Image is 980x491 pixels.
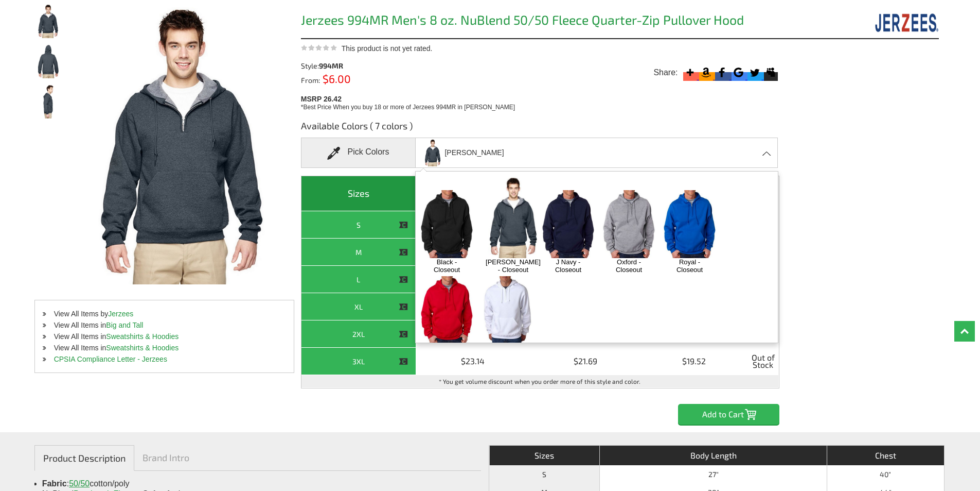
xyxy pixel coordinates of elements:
a: Jerzees [108,310,133,318]
th: Chest [827,446,944,465]
li: View All Items in [35,319,294,331]
span: [PERSON_NAME] [444,144,504,162]
a: [PERSON_NAME] - Closeout [486,258,541,274]
img: Jerzees [862,9,939,36]
img: This item is CLOSEOUT! [399,275,408,284]
li: : cotton/poly [42,479,473,489]
div: Style: [301,62,422,70]
img: Black Heather [480,176,546,258]
th: Sizes [301,176,416,211]
div: From: [301,75,422,84]
div: XL [304,300,413,313]
span: Fabric [42,479,67,488]
img: Jerzees 994MR Men's 8 oz. NuBlend 50/50 Fleece Quarter-Zip Pullover Hood [34,44,62,78]
svg: Amazon [699,65,713,79]
img: This item is CLOSEOUT! [399,330,408,339]
svg: Facebook [715,65,729,79]
div: MSRP 26.42 [301,92,784,112]
img: True Red [420,276,474,344]
svg: Twitter [747,65,761,79]
img: White [480,276,534,344]
img: Black Heather [422,139,443,166]
img: Jerzees 994MR Men's 8 oz. NuBlend 50/50 Fleece Quarter-Zip Pullover Hood [34,84,62,118]
th: Sizes [489,446,599,465]
img: This product is not yet rated. [301,44,337,51]
img: Oxford [602,190,656,258]
a: Brand Intro [134,445,198,470]
td: 27" [599,465,827,483]
span: Share: [653,67,678,78]
img: Jerzees 994MR Men's 8 oz. NuBlend 50/50 Fleece Quarter-Zip Pullover Hood [34,4,62,38]
a: 50/50 [69,479,90,488]
td: $19.52 [640,348,748,375]
a: Big and Tall [106,321,143,329]
img: Royal [663,190,717,258]
a: Sweatshirts & Hoodies [106,332,179,341]
span: This product is not yet rated. [342,44,433,53]
div: M [304,246,413,259]
div: 2XL [304,328,413,341]
img: This item is CLOSEOUT! [399,357,408,366]
td: * You get volume discount when you order more of this style and color. [301,375,779,388]
input: Add to Cart [678,404,779,425]
td: 40" [827,465,944,483]
svg: Google Bookmark [732,65,745,79]
a: Sweatshirts & Hoodies [106,344,179,352]
span: Out of Stock [751,350,776,372]
li: View All Items by [35,308,294,319]
th: Body Length [599,446,827,465]
td: $21.69 [530,348,640,375]
h3: Available Colors ( 7 colors ) [301,120,779,138]
svg: More [683,65,697,79]
td: $23.14 [416,348,531,375]
img: This item is CLOSEOUT! [399,248,408,257]
img: This item is CLOSEOUT! [399,221,408,230]
a: Product Description [34,445,134,471]
img: Black [420,190,474,258]
li: View All Items in [35,331,294,342]
span: 994MR [319,61,343,70]
svg: Myspace [764,65,778,79]
li: View All Items in [35,342,294,353]
div: Pick Colors [301,138,416,168]
span: $6.00 [320,72,351,85]
a: J Navy - Closeout [546,258,590,274]
a: Royal - Closeout [668,258,711,274]
h1: Jerzees 994MR Men's 8 oz. NuBlend 50/50 Fleece Quarter-Zip Pullover Hood [301,13,779,29]
img: J Navy [541,190,595,258]
a: Oxford - Closeout [607,258,651,274]
div: 3XL [304,355,413,368]
a: CPSIA Compliance Letter - Jerzees [54,355,167,363]
div: S [304,218,413,231]
div: L [304,273,413,286]
a: Top [954,321,975,342]
a: Black - Closeout [425,258,469,274]
th: S [489,465,599,483]
img: This item is CLOSEOUT! [399,302,408,312]
span: *Best Price When you buy 18 or more of Jerzees 994MR in [PERSON_NAME] [301,104,515,111]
